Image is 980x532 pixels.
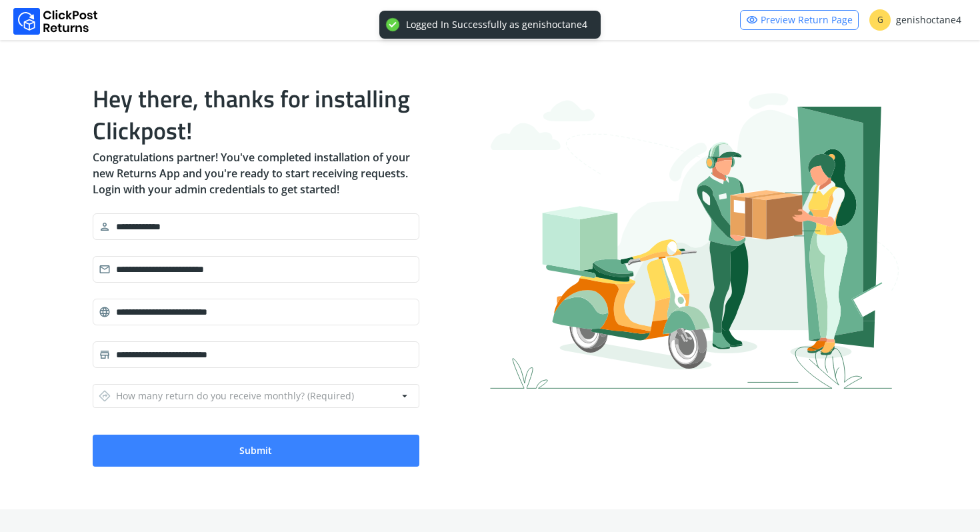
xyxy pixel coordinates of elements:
[406,19,587,31] div: Logged In Successfully as genishoctane4
[93,83,419,147] h1: Hey there, thanks for installing Clickpost!
[869,9,961,31] div: genishoctane4
[93,149,419,197] p: Congratulations partner! You've completed installation of your new Returns App and you're ready t...
[869,9,891,31] span: G
[99,345,111,364] span: store_mall_directory
[99,217,111,236] span: person
[99,387,111,405] span: directions
[93,384,419,408] button: directionsHow many return do you receive monthly? (Required)arrow_drop_down
[99,260,111,279] span: email
[99,387,354,405] div: How many return do you receive monthly? (Required)
[746,11,758,29] span: visibility
[490,93,899,389] img: login_bg
[13,8,98,35] img: Logo
[99,303,111,321] span: language
[93,435,419,467] button: Submit
[740,10,859,30] a: visibilityPreview Return Page
[399,387,411,405] span: arrow_drop_down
